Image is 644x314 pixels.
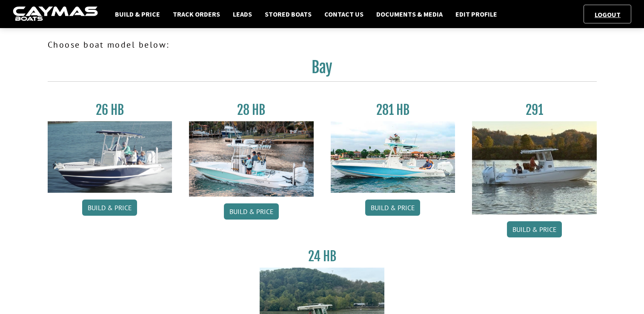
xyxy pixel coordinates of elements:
h3: 24 HB [260,248,384,264]
a: Documents & Media [372,9,447,20]
h3: 291 [472,102,597,118]
img: caymas-dealer-connect-2ed40d3bc7270c1d8d7ffb4b79bf05adc795679939227970def78ec6f6c03838.gif [13,6,98,22]
a: Track Orders [169,9,224,20]
a: Logout [590,10,625,19]
img: 28_hb_thumbnail_for_caymas_connect.jpg [189,121,314,197]
img: 28-hb-twin.jpg [331,121,455,193]
h3: 26 HB [48,102,172,118]
a: Build & Price [507,221,562,237]
a: Build & Price [365,200,420,216]
img: 26_new_photo_resized.jpg [48,121,172,193]
a: Stored Boats [260,9,316,20]
h3: 281 HB [331,102,455,118]
a: Build & Price [224,203,279,220]
a: Build & Price [82,200,137,216]
img: 291_Thumbnail.jpg [472,121,597,214]
a: Edit Profile [451,9,501,20]
a: Leads [229,9,256,20]
h2: Bay [48,58,597,82]
a: Contact Us [320,9,368,20]
p: Choose boat model below: [48,38,597,51]
a: Build & Price [111,9,164,20]
h3: 28 HB [189,102,314,118]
